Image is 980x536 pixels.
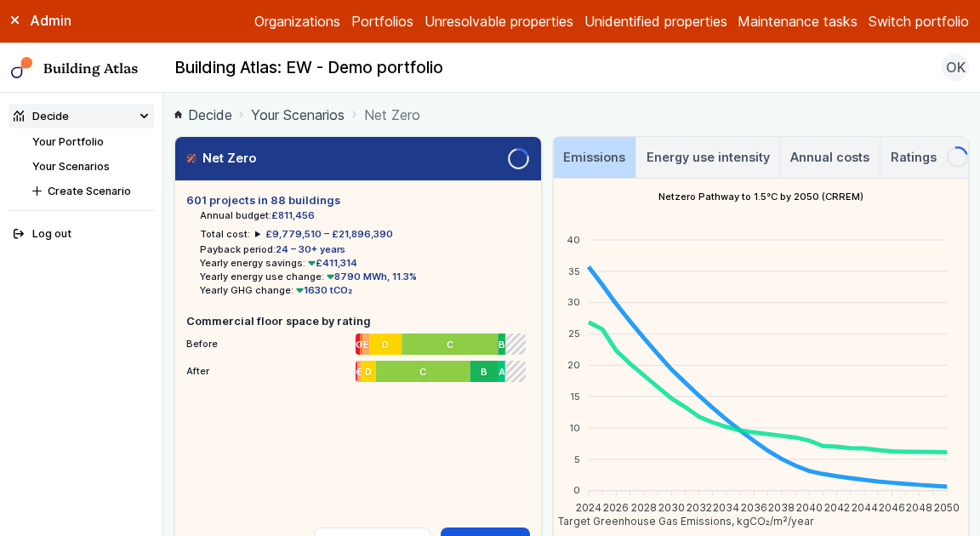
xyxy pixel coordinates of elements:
[686,500,711,513] tspan: 2032
[363,337,369,351] span: E
[502,364,509,378] span: A
[305,257,358,269] span: £411,314
[740,500,766,513] tspan: 2036
[265,228,393,240] span: £9,779,510 – £21,896,390
[891,148,937,167] h3: Ratings
[636,137,780,178] a: Energy use intensity
[186,149,256,168] h3: Net Zero
[421,364,428,378] span: C
[200,242,530,256] li: Payback period:
[568,328,580,339] tspan: 25
[186,330,530,352] li: Before
[738,11,857,31] a: Maintenance tasks
[200,270,530,283] li: Yearly energy use change:
[356,364,357,378] span: G
[255,227,393,241] summary: £9,779,510 – £21,896,390
[567,233,580,245] tspan: 40
[851,500,877,513] tspan: 2044
[603,500,629,513] tspan: 2026
[200,283,530,297] li: Yearly GHG change:
[713,500,739,513] tspan: 2034
[32,160,110,173] a: Your Scenarios
[554,137,636,178] a: Emissions
[32,135,104,148] a: Your Portfolio
[383,337,390,351] span: D
[567,359,580,371] tspan: 20
[658,500,684,513] tspan: 2030
[576,500,601,513] tspan: 2024
[200,227,250,241] h6: Total cost:
[200,256,530,270] li: Yearly energy savings:
[11,57,33,79] img: main-0bbd2752.svg
[276,243,345,255] span: 24 – 30+ years
[880,137,947,178] a: Ratings
[502,337,509,351] span: B
[573,484,580,496] tspan: 0
[364,105,420,125] span: Net Zero
[567,296,580,308] tspan: 30
[9,222,155,247] button: Log out
[366,364,373,378] span: D
[569,421,580,433] tspan: 10
[823,500,849,513] tspan: 2042
[781,137,880,178] a: Annual costs
[174,105,232,125] a: Decide
[251,105,345,125] a: Your Scenarios
[271,209,315,221] span: £811,456
[9,104,155,128] summary: Decide
[356,337,360,351] span: G
[200,208,530,222] li: Annual budget:
[554,179,969,214] h4: Netzero Pathway to 1.5°C by 2050 (CRREM)
[174,57,443,79] h2: Building Atlas: EW - Demo portfolio
[574,453,580,465] tspan: 5
[630,500,656,513] tspan: 2028
[568,265,580,277] tspan: 35
[570,390,580,402] tspan: 15
[790,148,869,167] h3: Annual costs
[942,54,969,81] button: OK
[795,500,822,513] tspan: 2040
[449,337,456,351] span: C
[324,271,418,282] span: 8790 MWh, 11.3%
[424,11,573,31] a: Unresolvable properties
[186,357,530,379] li: After
[293,284,353,296] span: 1630 tCO₂
[14,108,69,124] div: Decide
[254,11,340,31] a: Organizations
[584,11,727,31] a: Unidentified properties
[906,500,932,513] tspan: 2048
[545,515,814,527] span: Target Greenhouse Gas Emissions, kgCO₂/m²/year
[879,500,905,513] tspan: 2046
[768,500,795,513] tspan: 2038
[869,11,969,31] button: Switch portfolio
[357,364,362,378] span: E
[27,179,154,203] button: Create Scenario
[946,57,966,77] span: OK
[934,500,960,513] tspan: 2050
[360,337,362,351] span: F
[186,313,530,329] h5: Commercial floor space by rating
[484,364,491,378] span: B
[563,148,625,167] h3: Emissions
[186,192,530,208] h5: 601 projects in 88 buildings
[351,11,413,31] a: Portfolios
[647,148,770,167] h3: Energy use intensity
